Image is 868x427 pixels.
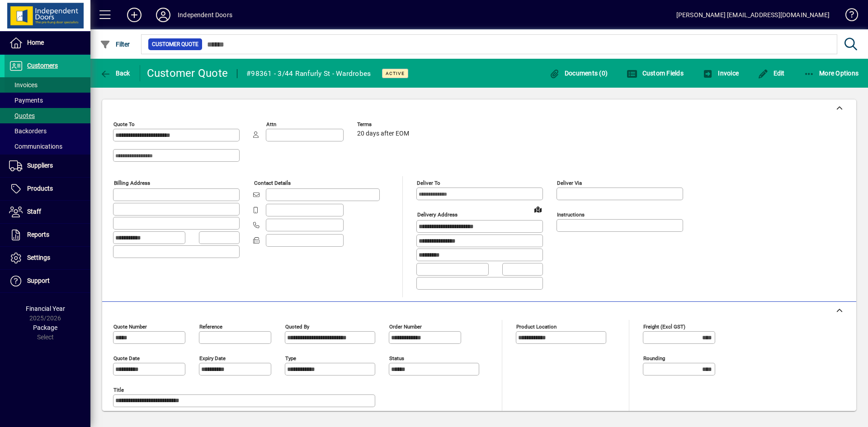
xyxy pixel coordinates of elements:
span: Edit [758,70,785,77]
span: 20 days after EOM [357,130,409,137]
a: Reports [5,224,90,246]
span: Products [27,185,53,192]
span: More Options [804,70,859,77]
span: Invoices [9,81,38,89]
span: Backorders [9,127,47,135]
mat-label: Deliver To [417,180,440,186]
span: Customer Quote [152,40,198,49]
span: Documents (0) [549,70,608,77]
button: Edit [755,65,787,81]
mat-label: Instructions [557,211,585,218]
mat-label: Freight (excl GST) [643,323,685,329]
span: Home [27,39,44,46]
a: Knowledge Base [839,2,857,31]
button: Add [120,7,149,23]
app-page-header-button: Back [90,65,140,81]
mat-label: Type [285,355,296,361]
div: Independent Doors [178,8,232,22]
button: More Options [802,65,861,81]
span: Custom Fields [627,70,684,77]
span: Package [33,324,57,331]
mat-label: Quote To [113,121,135,127]
span: Terms [357,122,411,127]
a: Staff [5,201,90,223]
mat-label: Title [113,386,124,393]
span: Suppliers [27,162,53,169]
mat-label: Expiry date [199,355,226,361]
a: Suppliers [5,155,90,177]
button: Documents (0) [547,65,610,81]
div: #98361 - 3/44 Ranfurly St - Wardrobes [246,66,371,81]
mat-label: Reference [199,323,222,329]
a: Communications [5,139,90,154]
span: Support [27,277,50,284]
a: Home [5,32,90,54]
span: Communications [9,143,62,150]
span: Reports [27,231,49,238]
a: Support [5,270,90,292]
div: Customer Quote [147,66,228,80]
span: Active [386,70,405,76]
mat-label: Product location [516,323,557,329]
mat-label: Rounding [643,355,665,361]
mat-label: Quote number [113,323,147,329]
span: Back [100,70,130,77]
div: [PERSON_NAME] [EMAIL_ADDRESS][DOMAIN_NAME] [676,8,830,22]
span: Customers [27,62,58,69]
mat-label: Status [389,355,404,361]
span: Staff [27,208,41,215]
span: Settings [27,254,50,261]
button: Filter [98,36,132,52]
span: Invoice [703,70,739,77]
button: Invoice [700,65,741,81]
a: Backorders [5,123,90,139]
span: Financial Year [26,305,65,312]
button: Profile [149,7,178,23]
mat-label: Quoted by [285,323,309,329]
a: View on map [531,202,545,216]
span: Payments [9,97,43,104]
span: Quotes [9,112,35,119]
mat-label: Attn [266,121,276,127]
mat-label: Order number [389,323,422,329]
a: Quotes [5,108,90,123]
a: Products [5,178,90,200]
a: Payments [5,93,90,108]
a: Settings [5,247,90,269]
span: Filter [100,41,130,48]
mat-label: Deliver via [557,180,582,186]
button: Back [98,65,132,81]
mat-label: Quote date [113,355,140,361]
a: Invoices [5,77,90,93]
button: Custom Fields [624,65,686,81]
